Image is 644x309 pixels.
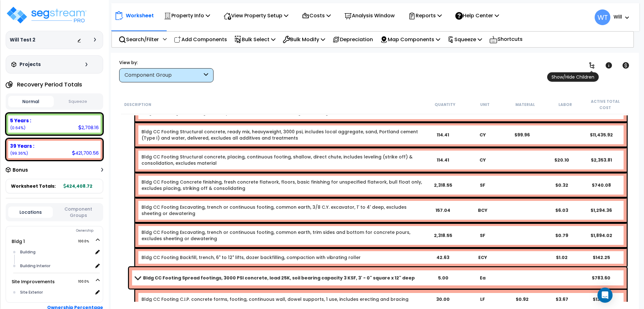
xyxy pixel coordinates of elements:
[543,232,581,239] div: $0.79
[174,35,227,44] p: Add Components
[10,151,28,156] small: (99.36%)
[424,275,463,281] div: 5.00
[424,110,462,116] div: 870.00
[515,102,535,107] small: Material
[464,132,502,138] div: CY
[380,35,440,44] p: Map Components
[464,254,502,261] div: ECY
[424,232,462,239] div: 2,318.55
[12,279,55,285] a: Site Improvements 100.0%
[464,207,502,213] div: BCY
[464,110,502,116] div: EA
[142,229,410,242] a: Assembly Item
[582,296,621,302] div: $137.76
[142,179,422,191] a: Assembly Item
[142,129,418,141] a: Assembly Item
[489,35,523,44] p: Shortcuts
[329,32,376,47] div: Depreciation
[302,11,331,20] p: Costs
[424,182,462,188] div: 2,318.55
[19,262,93,270] div: Building Interior
[582,110,621,116] div: $2,607.74
[124,102,151,107] small: Description
[10,37,35,43] h3: Will Test 2
[142,110,346,116] a: Assembly Item
[408,11,442,20] p: Reports
[543,110,581,116] div: $2.30
[424,132,462,138] div: 114.41
[344,11,395,20] p: Analysis Window
[10,143,34,149] b: 39 Years :
[64,183,92,189] b: 424,408.72
[582,182,621,188] div: $740.08
[464,296,502,302] div: LF
[447,35,482,44] p: Squeeze
[19,61,41,68] h3: Projects
[486,32,526,47] div: Shortcuts
[78,238,95,245] span: 100.0%
[543,296,581,302] div: $3.67
[10,117,31,124] b: 5 Years :
[424,157,462,163] div: 114.41
[424,254,462,261] div: 42.63
[224,11,288,20] p: View Property Setup
[72,150,99,156] div: 421,700.56
[480,102,490,107] small: Unit
[125,72,202,79] div: Component Group
[19,248,93,256] div: Building
[283,35,325,44] p: Bulk Modify
[455,11,499,20] p: Help Center
[6,6,87,25] img: logo_pro_r.png
[19,227,103,235] div: Ownership
[12,238,25,245] a: Bldg 1 100.0%
[424,296,462,302] div: 30.00
[424,207,462,213] div: 157.04
[543,207,581,213] div: $6.03
[135,273,423,282] a: Assembly Title
[558,102,572,107] small: Labor
[543,254,581,261] div: $1.02
[119,35,159,44] p: Search/Filter
[11,183,56,189] span: Worksheet Totals:
[78,278,95,285] span: 100.0%
[582,275,620,281] div: $783.60
[464,232,502,239] div: SF
[56,206,101,219] button: Component Groups
[142,204,407,217] a: Assembly Item
[597,288,613,303] div: Open Intercom Messenger
[126,11,154,20] p: Worksheet
[582,207,621,213] div: $1,294.36
[142,254,361,261] a: Assembly Item
[543,157,581,163] div: $20.10
[142,296,408,302] a: Assembly Item
[13,168,28,173] h3: Bonus
[164,11,210,20] p: Property Info
[8,96,54,107] button: Normal
[547,72,599,82] span: Show/Hide Children
[503,132,541,138] div: $99.96
[464,157,502,163] div: CY
[10,125,25,130] small: (0.64%)
[234,35,275,44] p: Bulk Select
[55,96,101,107] button: Squeeze
[19,289,93,296] div: Site Exterior
[582,157,621,163] div: $2,353.81
[503,296,541,302] div: $0.92
[582,232,621,239] div: $1,894.02
[464,182,502,188] div: SF
[17,81,82,88] h4: Recovery Period Totals
[613,14,622,20] b: Will
[119,59,214,66] div: View by:
[8,207,53,218] button: Locations
[582,254,621,261] div: $142.25
[543,182,581,188] div: $0.32
[582,132,621,138] div: $11,435.92
[142,154,413,166] a: Assembly Item
[435,102,455,107] small: Quantity
[170,32,230,47] div: Add Components
[503,110,541,116] div: $0.70
[143,275,415,281] b: Bldg CC Footing Spread footings, 3000 PSI concrete, load 25K, soil bearing capacity 3 KSF, 3' - 0...
[591,99,620,110] small: Active Total Cost
[78,124,99,131] div: 2,708.16
[464,275,502,281] div: Ea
